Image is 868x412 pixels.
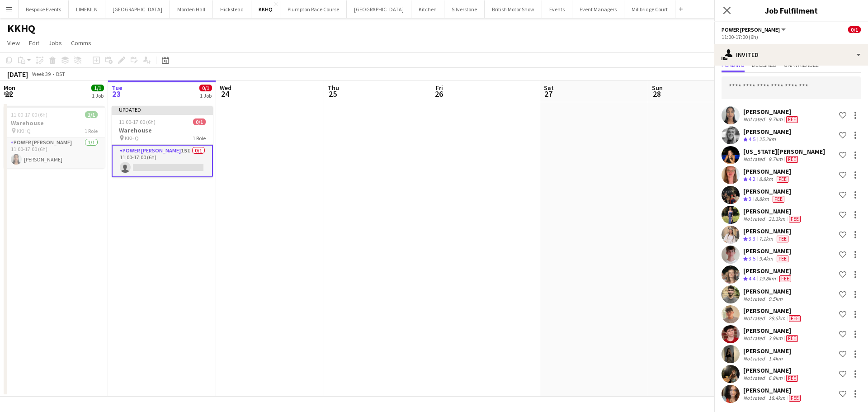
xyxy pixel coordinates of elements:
[444,0,485,18] button: Silverstone
[125,135,139,142] span: KKHQ
[436,84,443,92] span: Fri
[779,275,791,282] span: Fee
[85,128,98,134] span: 1 Role
[19,0,69,18] button: Bespoke Events
[743,327,800,335] div: [PERSON_NAME]
[743,267,793,275] div: [PERSON_NAME]
[789,395,801,402] span: Fee
[200,92,212,99] div: 1 Job
[105,0,170,18] button: [GEOGRAPHIC_DATA]
[743,215,767,223] div: Not rated
[775,235,790,243] div: Crew has different fees then in role
[767,335,784,342] div: 3.9km
[743,167,791,175] div: [PERSON_NAME]
[743,227,791,235] div: [PERSON_NAME]
[218,89,231,99] span: 24
[411,0,444,18] button: Kitchen
[743,374,767,382] div: Not rated
[749,275,755,282] span: 4.4
[170,0,213,18] button: Morden Hall
[4,119,105,127] h3: Warehouse
[749,136,755,142] span: 4.5
[778,275,793,283] div: Crew has different fees then in role
[777,176,788,183] span: Fee
[787,394,802,402] div: Crew has different fees then in role
[743,207,802,215] div: [PERSON_NAME]
[7,39,20,47] span: View
[743,108,800,116] div: [PERSON_NAME]
[4,106,105,168] app-job-card: 11:00-17:00 (6h)1/1Warehouse KKHQ1 RolePower [PERSON_NAME]1/111:00-17:00 (6h)[PERSON_NAME]
[743,156,767,163] div: Not rated
[749,195,751,202] span: 3
[714,44,868,66] div: Invited
[743,128,791,136] div: [PERSON_NAME]
[17,128,31,134] span: KKHQ
[743,247,791,255] div: [PERSON_NAME]
[848,26,861,33] span: 0/1
[767,116,784,123] div: 9.7km
[773,196,784,203] span: Fee
[624,0,675,18] button: Millbridge Court
[280,0,347,18] button: Plumpton Race Course
[777,256,788,262] span: Fee
[544,84,554,92] span: Sat
[757,235,775,243] div: 7.1km
[722,33,861,40] div: 11:00-17:00 (6h)
[749,235,755,242] span: 3.3
[193,118,206,125] span: 0/1
[25,37,43,49] a: Edit
[743,307,802,315] div: [PERSON_NAME]
[67,37,95,49] a: Comms
[743,347,791,355] div: [PERSON_NAME]
[784,62,819,68] span: Unavailable
[119,118,156,125] span: 11:00-17:00 (6h)
[110,89,123,99] span: 23
[69,0,105,18] button: LIMEKILN
[4,37,24,49] a: View
[2,89,15,99] span: 22
[757,255,775,263] div: 9.4km
[434,89,443,99] span: 26
[347,0,411,18] button: [GEOGRAPHIC_DATA]
[714,5,868,16] h3: Job Fulfilment
[251,0,280,18] button: KKHQ
[220,84,231,92] span: Wed
[326,89,339,99] span: 25
[771,195,786,203] div: Crew has different fees then in role
[743,295,767,302] div: Not rated
[7,22,35,35] h1: KKHQ
[112,126,213,134] h3: Warehouse
[775,255,790,263] div: Crew has different fees then in role
[743,355,767,362] div: Not rated
[743,366,800,374] div: [PERSON_NAME]
[743,187,791,195] div: [PERSON_NAME]
[7,70,28,79] div: [DATE]
[749,255,755,262] span: 3.5
[767,295,784,302] div: 9.5km
[213,0,251,18] button: Hickstead
[786,335,798,342] span: Fee
[112,84,123,92] span: Tue
[112,106,213,177] app-job-card: Updated11:00-17:00 (6h)0/1Warehouse KKHQ1 RolePower [PERSON_NAME]15I0/111:00-17:00 (6h)
[757,175,775,183] div: 8.8km
[784,116,800,123] div: Crew has different fees then in role
[92,92,104,99] div: 1 Job
[85,111,98,118] span: 1/1
[757,136,778,143] div: 25.2km
[112,106,213,113] div: Updated
[743,287,791,295] div: [PERSON_NAME]
[752,62,777,68] span: Declined
[767,215,787,223] div: 21.3km
[743,315,767,322] div: Not rated
[199,85,212,91] span: 0/1
[542,0,572,18] button: Events
[749,175,755,182] span: 4.2
[30,71,52,77] span: Week 39
[743,386,802,394] div: [PERSON_NAME]
[777,236,788,242] span: Fee
[775,175,790,183] div: Crew has different fees then in role
[786,156,798,163] span: Fee
[743,147,825,156] div: [US_STATE][PERSON_NAME]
